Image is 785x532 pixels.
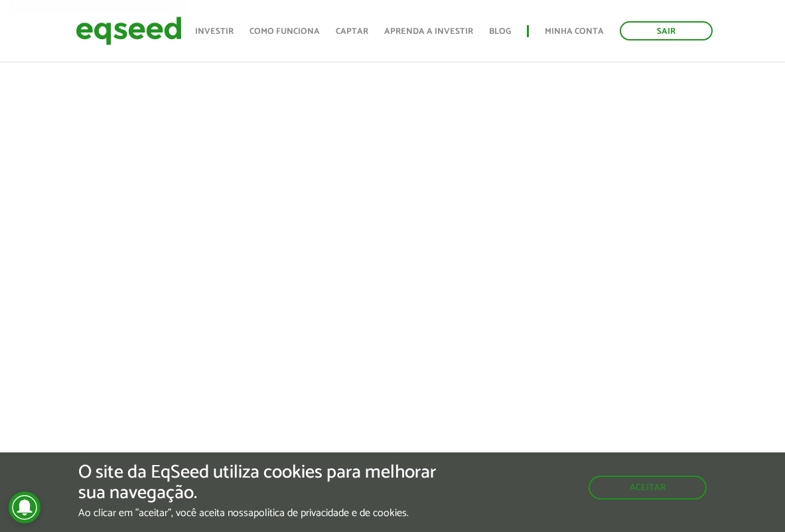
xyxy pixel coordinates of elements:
[250,27,320,36] a: Como funciona
[195,27,234,36] a: Investir
[620,21,713,40] a: Sair
[489,27,511,36] a: Blog
[253,508,407,519] a: política de privacidade e de cookies
[545,27,604,36] a: Minha conta
[78,462,455,503] h5: O site da EqSeed utiliza cookies para melhorar sua navegação.
[336,27,368,36] a: Captar
[76,13,182,48] img: EqSeed
[384,27,473,36] a: Aprenda a investir
[589,476,707,499] button: Aceitar
[78,507,455,519] p: Ao clicar em "aceitar", você aceita nossa .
